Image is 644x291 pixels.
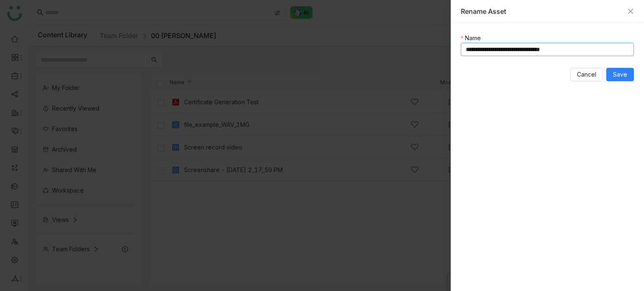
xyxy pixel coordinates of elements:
[461,7,623,16] div: Rename Asset
[461,33,485,43] label: Name
[613,70,627,79] span: Save
[606,68,634,81] button: Save
[627,8,634,15] button: Close
[570,68,603,81] button: Cancel
[577,70,596,79] span: Cancel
